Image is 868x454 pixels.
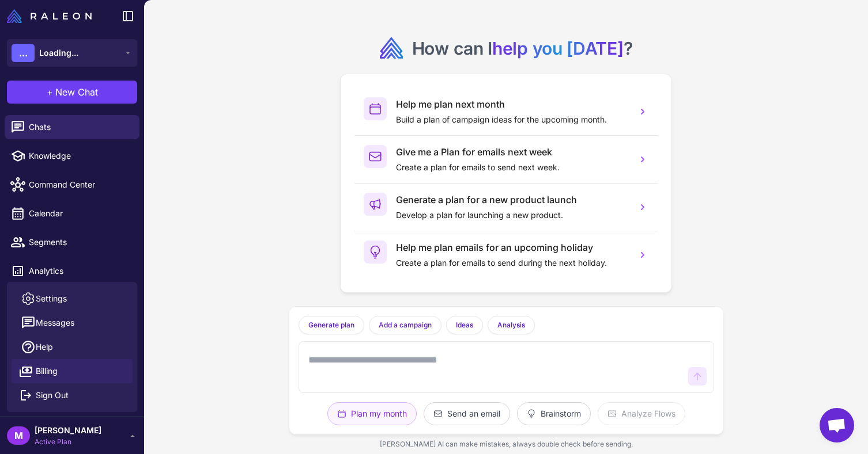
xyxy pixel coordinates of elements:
[396,257,628,269] p: Create a plan for emails to send during the next holiday.
[5,259,139,283] a: Analytics
[36,316,74,329] span: Messages
[369,316,441,334] button: Add a campaign
[12,311,133,335] button: Messages
[492,38,624,59] span: help you [DATE]
[36,292,67,305] span: Settings
[55,85,98,99] span: New Chat
[412,37,633,60] h2: How can I ?
[396,241,628,254] h3: Help me plan emails for an upcoming holiday
[36,365,58,377] span: Billing
[396,113,628,126] p: Build a plan of campaign ideas for the upcoming month.
[308,320,354,330] span: Generate plan
[7,39,137,67] button: ...Loading...
[7,81,137,104] button: +New Chat
[29,178,130,191] span: Command Center
[396,97,628,111] h3: Help me plan next month
[12,335,133,359] a: Help
[396,209,628,222] p: Develop a plan for launching a new product.
[5,144,139,168] a: Knowledge
[5,115,139,139] a: Chats
[36,389,69,402] span: Sign Out
[36,341,53,353] span: Help
[820,408,854,442] a: Open chat
[379,320,432,330] span: Add a campaign
[5,230,139,254] a: Segments
[12,383,133,407] button: Sign Out
[299,316,364,334] button: Generate plan
[29,207,130,220] span: Calendar
[35,437,101,447] span: Active Plan
[5,173,139,197] a: Command Center
[396,161,628,174] p: Create a plan for emails to send next week.
[47,85,53,99] span: +
[39,47,78,59] span: Loading...
[29,236,130,249] span: Segments
[488,316,535,334] button: Analysis
[29,121,130,133] span: Chats
[29,150,130,162] span: Knowledge
[7,9,92,23] img: Raleon Logo
[456,320,473,330] span: Ideas
[598,402,685,425] button: Analyze Flows
[497,320,525,330] span: Analysis
[289,434,723,454] div: [PERSON_NAME] AI can make mistakes, always double check before sending.
[424,402,510,425] button: Send an email
[29,265,130,277] span: Analytics
[327,402,417,425] button: Plan my month
[517,402,591,425] button: Brainstorm
[35,424,101,437] span: [PERSON_NAME]
[396,193,628,207] h3: Generate a plan for a new product launch
[7,426,30,445] div: M
[446,316,483,334] button: Ideas
[12,44,35,62] div: ...
[396,145,628,159] h3: Give me a Plan for emails next week
[5,201,139,226] a: Calendar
